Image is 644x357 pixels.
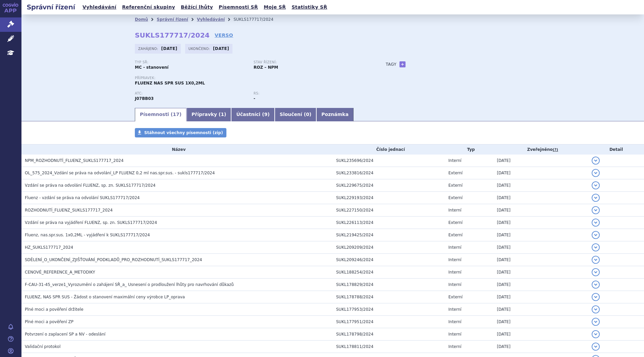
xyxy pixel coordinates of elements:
[448,307,462,312] span: Interní
[448,245,462,250] span: Interní
[189,46,211,51] span: Ukončeno:
[493,279,588,291] td: [DATE]
[161,46,177,51] strong: [DATE]
[135,108,186,121] a: Písemnosti (17)
[592,219,600,227] button: detail
[448,195,463,200] span: Externí
[135,17,148,22] a: Domů
[135,60,247,64] p: Typ SŘ:
[448,270,462,275] span: Interní
[25,257,202,262] span: SDĚLENÍ_O_UKONČENÍ_ZJIŠŤOVÁNÍ_PODKLADŮ_PRO_ROZHODNUTÍ_SUKLS177717_2024
[493,328,588,341] td: [DATE]
[493,341,588,353] td: [DATE]
[289,3,329,12] a: Statistiky SŘ
[21,2,80,12] h2: Správní řízení
[333,254,445,266] td: SUKL209246/2024
[25,332,105,337] span: Potvrzení o zaplacení SP a NV - odeslání
[448,220,463,225] span: Externí
[215,32,233,39] a: VERSO
[493,229,588,241] td: [DATE]
[254,65,278,70] strong: ROZ – NPM
[264,112,268,117] span: 9
[592,206,600,214] button: detail
[493,155,588,167] td: [DATE]
[333,266,445,279] td: SUKL188254/2024
[493,167,588,179] td: [DATE]
[493,254,588,266] td: [DATE]
[448,183,463,188] span: Externí
[445,144,494,155] th: Typ
[493,179,588,192] td: [DATE]
[135,31,210,39] strong: SUKLS177717/2024
[448,208,462,213] span: Interní
[493,217,588,229] td: [DATE]
[333,192,445,204] td: SUKL229193/2024
[493,316,588,328] td: [DATE]
[262,3,288,12] a: Moje SŘ
[275,108,316,121] a: Sloučení (0)
[333,144,445,155] th: Číslo jednací
[588,144,644,155] th: Detail
[157,17,188,22] a: Správní řízení
[231,108,274,121] a: Účastníci (9)
[213,46,229,51] strong: [DATE]
[25,319,73,324] span: Plné moci a pověření ZP
[25,220,157,225] span: Vzdání se práva na vyjádření FLUENZ, sp. zn. SUKLS177717/2024
[25,183,156,188] span: Vzdání se práva na odvolání FLUENZ, sp. zn. SUKLS177717/2024
[135,128,226,137] a: Stáhnout všechny písemnosti (zip)
[25,245,73,250] span: HZ_SUKLS177717_2024
[592,231,600,239] button: detail
[333,155,445,167] td: SUKL235696/2024
[80,3,118,12] a: Vyhledávání
[592,169,600,177] button: detail
[25,233,150,237] span: Fluenz, nas.spr.sus. 1x0,2ML - vyjádření k SUKLS177717/2024
[135,81,205,85] span: FLUENZ NAS SPR SUS 1X0,2ML
[333,179,445,192] td: SUKL229675/2024
[493,144,588,155] th: Zveřejněno
[553,147,558,152] abbr: (?)
[333,279,445,291] td: SUKL178829/2024
[25,307,84,312] span: Plné moci a pověření držitele
[21,144,333,155] th: Název
[333,303,445,316] td: SUKL177953/2024
[333,204,445,217] td: SUKL227150/2024
[25,171,215,175] span: OL_575_2024_Vzdání se práva na odvolání_LP FLUENZ 0,2 ml nas.spr.sus. - sukls177717/2024
[493,241,588,254] td: [DATE]
[592,194,600,202] button: detail
[386,60,396,68] h3: Tagy
[448,282,462,287] span: Interní
[221,112,224,117] span: 1
[25,208,113,213] span: ROZHODNUTÍ_FLUENZ_SUKLS177717_2024
[316,108,354,121] a: Poznámka
[448,158,462,163] span: Interní
[592,318,600,326] button: detail
[592,268,600,276] button: detail
[448,344,462,349] span: Interní
[493,303,588,316] td: [DATE]
[25,158,123,163] span: NPM_ROZHODNUTÍ_FLUENZ_SUKLS177717_2024
[144,130,223,135] span: Stáhnout všechny písemnosti (zip)
[448,171,463,175] span: Externí
[138,46,159,51] span: Zahájeno:
[493,204,588,217] td: [DATE]
[25,344,61,349] span: Validační protokol
[448,295,463,299] span: Externí
[448,257,462,262] span: Interní
[592,243,600,251] button: detail
[592,293,600,301] button: detail
[186,108,231,121] a: Přípravky (1)
[233,14,282,24] li: SUKLS177717/2024
[25,270,95,275] span: CENOVÉ_REFERENCE_A_METODIKY
[592,305,600,313] button: detail
[592,256,600,264] button: detail
[25,282,234,287] span: F-CAU-31-45_verze1_Vyrozumění o zahájení SŘ_a_ Usnesení o prodloužení lhůty pro navrhování důkazů
[493,266,588,279] td: [DATE]
[120,3,177,12] a: Referenční skupiny
[333,341,445,353] td: SUKL178811/2024
[217,3,260,12] a: Písemnosti SŘ
[197,17,225,22] a: Vyhledávání
[448,319,462,324] span: Interní
[135,92,247,96] p: ATC:
[306,112,309,117] span: 0
[135,96,154,101] strong: CHŘIPKA, ŽIVÝ ATENUOVANÝ VIRUS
